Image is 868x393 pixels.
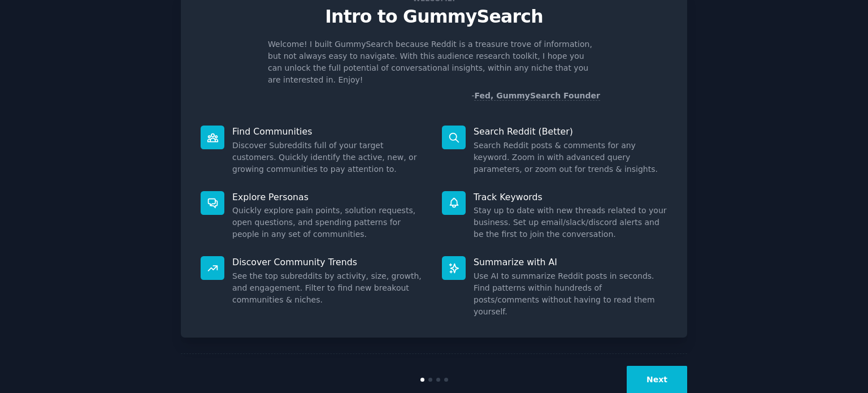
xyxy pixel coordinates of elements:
dd: Discover Subreddits full of your target customers. Quickly identify the active, new, or growing c... [232,140,426,175]
a: Fed, GummySearch Founder [474,91,600,101]
dd: Use AI to summarize Reddit posts in seconds. Find patterns within hundreds of posts/comments with... [474,270,667,318]
p: Intro to GummySearch [193,7,675,27]
p: Track Keywords [474,191,667,203]
dd: Search Reddit posts & comments for any keyword. Zoom in with advanced query parameters, or zoom o... [474,140,667,175]
p: Discover Community Trends [232,256,426,268]
p: Welcome! I built GummySearch because Reddit is a treasure trove of information, but not always ea... [268,38,600,86]
p: Summarize with AI [474,256,667,268]
dd: Quickly explore pain points, solution requests, open questions, and spending patterns for people ... [232,205,426,240]
div: - [471,90,600,102]
p: Explore Personas [232,191,426,203]
dd: See the top subreddits by activity, size, growth, and engagement. Filter to find new breakout com... [232,270,426,306]
dd: Stay up to date with new threads related to your business. Set up email/slack/discord alerts and ... [474,205,667,240]
p: Find Communities [232,126,426,137]
p: Search Reddit (Better) [474,126,667,137]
